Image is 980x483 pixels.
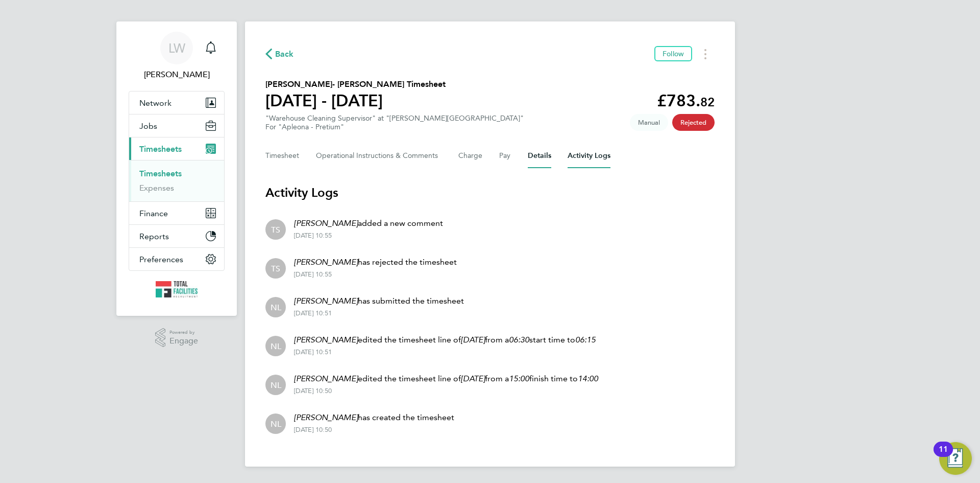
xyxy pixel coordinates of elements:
[265,48,294,60] button: Back
[294,295,464,307] p: has submitted the timesheet
[265,78,446,90] h2: [PERSON_NAME]- [PERSON_NAME] Timesheet
[271,224,280,235] span: TS
[663,49,684,58] span: Follow
[139,232,169,241] span: Reports
[294,270,457,279] div: [DATE] 10:55
[499,144,511,168] button: Pay
[129,248,224,270] button: Preferences
[294,218,358,228] em: [PERSON_NAME]
[294,334,596,346] p: edited the timesheet line of from a start time to
[461,374,485,383] em: [DATE]
[265,375,286,395] div: Nicola Lawrence
[139,144,182,154] span: Timesheets
[461,335,485,344] em: [DATE]
[575,335,596,344] em: 06:15
[578,374,598,383] em: 14:00
[294,348,596,356] div: [DATE] 10:51
[271,302,281,313] span: NL
[316,144,442,168] button: Operational Instructions & Comments
[568,144,610,168] button: Activity Logs
[509,374,529,383] em: 15:00
[129,114,224,137] button: Jobs
[294,373,598,385] p: edited the timesheet line of from a finish time to
[271,379,281,390] span: NL
[139,169,182,178] a: Timesheets
[265,297,286,317] div: Nicola Lawrence
[139,209,168,218] span: Finance
[271,263,280,274] span: TS
[129,202,224,224] button: Finance
[139,98,171,108] span: Network
[294,387,598,395] div: [DATE] 10:50
[129,225,224,247] button: Reports
[294,217,443,229] p: added a new comment
[169,328,198,337] span: Powered by
[939,442,972,475] button: Open Resource Center, 11 new notifications
[294,309,464,317] div: [DATE] 10:51
[116,21,237,316] nav: Main navigation
[265,336,286,356] div: Nicola Lawrence
[129,68,225,81] span: Louise Walsh
[672,114,715,131] span: This timesheet has been rejected.
[168,41,185,55] span: LW
[265,258,286,279] div: Tracy Sellick
[696,46,715,62] button: Timesheets Menu
[630,114,668,131] span: This timesheet was manually created.
[271,418,281,429] span: NL
[294,426,454,434] div: [DATE] 10:50
[265,219,286,240] div: Tracy Sellick
[294,411,454,424] p: has created the timesheet
[657,91,715,110] app-decimal: £783.
[139,255,183,264] span: Preferences
[271,340,281,352] span: NL
[129,137,224,160] button: Timesheets
[294,335,358,344] em: [PERSON_NAME]
[265,123,524,131] div: For "Apleona - Pretium"
[155,328,199,348] a: Powered byEngage
[528,144,551,168] button: Details
[294,257,358,267] em: [PERSON_NAME]
[139,121,157,131] span: Jobs
[654,46,692,61] button: Follow
[169,337,198,346] span: Engage
[129,32,225,81] a: LW[PERSON_NAME]
[939,449,948,463] div: 11
[265,144,300,168] button: Timesheet
[129,281,225,297] a: Go to home page
[129,160,224,201] div: Timesheets
[458,144,483,168] button: Charge
[509,335,529,344] em: 06:30
[139,183,174,193] a: Expenses
[265,413,286,434] div: Nicola Lawrence
[265,90,446,111] h1: [DATE] - [DATE]
[265,114,524,131] div: "Warehouse Cleaning Supervisor" at "[PERSON_NAME][GEOGRAPHIC_DATA]"
[700,95,715,109] span: 82
[294,256,457,268] p: has rejected the timesheet
[129,91,224,114] button: Network
[156,281,198,297] img: tfrecruitment-logo-retina.png
[294,374,358,383] em: [PERSON_NAME]
[294,296,358,306] em: [PERSON_NAME]
[294,232,443,240] div: [DATE] 10:55
[275,48,294,60] span: Back
[265,185,715,201] h3: Activity Logs
[294,412,358,422] em: [PERSON_NAME]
